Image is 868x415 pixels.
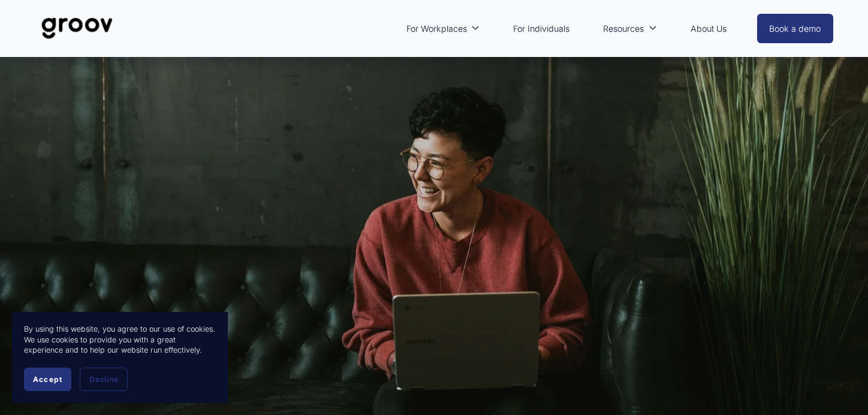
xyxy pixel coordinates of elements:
span: Decline [89,375,118,384]
img: Groov | Unlock Human Potential at Work and in Life [35,8,119,48]
span: Resources [603,21,644,37]
span: Accept [33,375,62,384]
a: folder dropdown [400,15,486,43]
span: For Workplaces [406,21,467,37]
a: For Individuals [507,15,575,43]
button: Accept [24,368,71,391]
section: Cookie banner [12,312,228,403]
p: By using this website, you agree to our use of cookies. We use cookies to provide you with a grea... [24,324,216,356]
a: Book a demo [757,14,834,43]
a: About Us [685,15,733,43]
button: Decline [80,368,128,391]
a: folder dropdown [597,15,662,43]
